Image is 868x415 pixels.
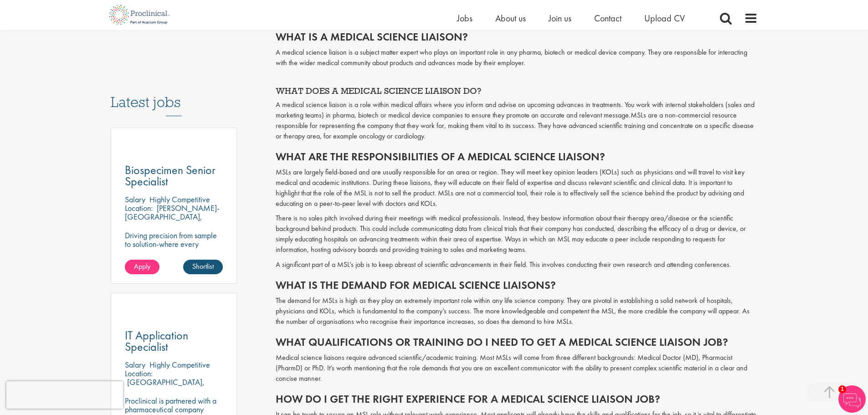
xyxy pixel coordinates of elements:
span: Location: [125,203,153,213]
h2: What are the responsibilities of a medical science liaison? [276,151,758,163]
a: Jobs [457,12,473,24]
iframe: reCAPTCHA [6,381,123,409]
p: Medical science liaisons require advanced scientific/academic training. Most MSLs will come from ... [276,353,758,384]
span: MSLs are a non-commercial resource responsible for representing the company that they work for, m... [276,110,754,141]
a: Shortlist [183,260,223,274]
a: IT Application Specialist [125,330,223,353]
h2: What qualifications or training do I need to get a medical science liaison job? [276,336,758,348]
h2: How do I get the right experience for a medical science liaison job? [276,393,758,405]
a: Contact [594,12,621,24]
span: Location: [125,368,153,379]
p: There is no sales pitch involved during their meetings with medical professionals. Instead, they ... [276,213,758,255]
p: The demand for MSLs is high as they play an extremely important role within any life science comp... [276,296,758,327]
a: Upload CV [644,12,685,24]
a: Apply [125,260,159,274]
p: [GEOGRAPHIC_DATA], [GEOGRAPHIC_DATA] [125,377,205,396]
p: Driving precision from sample to solution-where every biospecimen tells a story of innovation. [125,231,223,266]
p: Highly Competitive [149,194,210,205]
a: Join us [549,12,571,24]
h2: What is the demand for medical science liaisons? [276,279,758,291]
p: MSLs are largely field-based and are usually responsible for an area or region. They will meet ke... [276,167,758,209]
span: Apply [134,261,150,271]
span: WHAT DOES A MEDICAL SCIENCE LIAISON DO? [276,85,481,96]
img: Chatbot [838,385,866,413]
p: A significant part of a MSL’s job is to keep abreast of scientific advancements in their field. T... [276,260,758,270]
span: A medical science liaison is a role within medical affairs where you inform and advise on upcomin... [276,100,755,120]
span: IT Application Specialist [125,328,188,354]
a: About us [495,12,526,24]
h3: Latest jobs [111,72,237,116]
p: A medical science liaison is a subject matter expert who plays an important role in any pharma, b... [276,47,758,68]
h2: What is a medical science liaison? [276,31,758,43]
p: Highly Competitive [149,359,210,370]
span: 1 [838,385,846,393]
span: Biospecimen Senior Specialist [125,162,216,189]
a: Biospecimen Senior Specialist [125,164,223,187]
span: Salary [125,359,145,370]
span: Salary [125,194,145,205]
p: [PERSON_NAME]-[GEOGRAPHIC_DATA], [GEOGRAPHIC_DATA] [125,203,220,231]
